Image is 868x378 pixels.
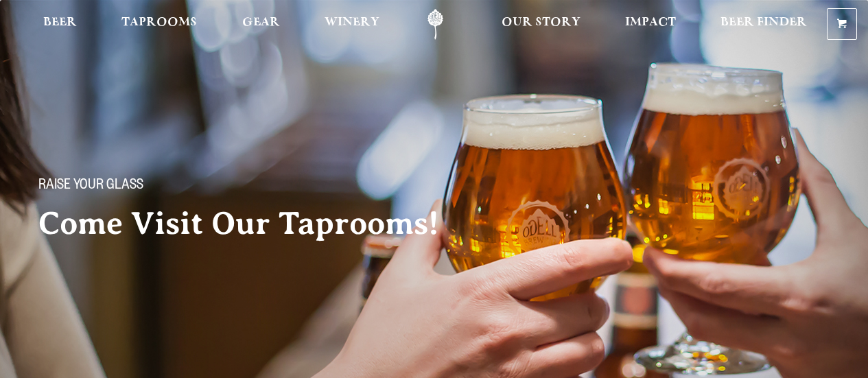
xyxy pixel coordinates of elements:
[502,17,580,28] span: Our Story
[720,17,807,28] span: Beer Finder
[325,17,379,28] span: Winery
[34,9,86,40] a: Beer
[233,9,289,40] a: Gear
[38,178,143,196] span: Raise your glass
[410,9,461,40] a: Odell Home
[616,9,685,40] a: Impact
[43,17,77,28] span: Beer
[493,9,589,40] a: Our Story
[38,206,467,241] h2: Come Visit Our Taprooms!
[316,9,388,40] a: Winery
[113,9,206,40] a: Taprooms
[121,17,197,28] span: Taprooms
[712,9,816,40] a: Beer Finder
[625,17,676,28] span: Impact
[242,17,280,28] span: Gear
